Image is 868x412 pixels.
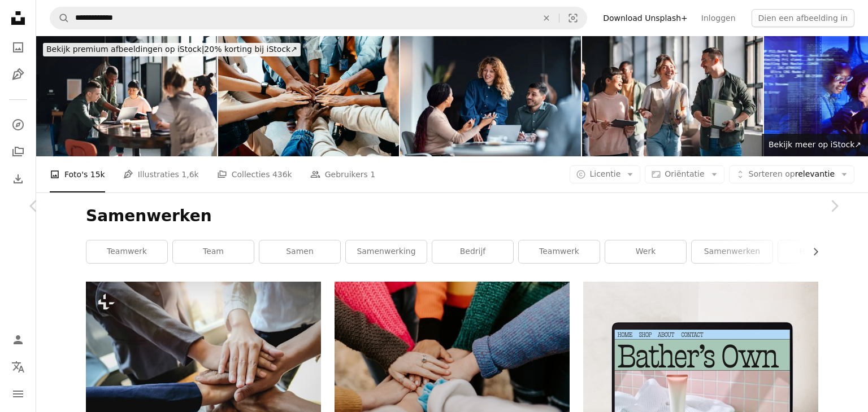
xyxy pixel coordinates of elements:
font: 436k [272,170,292,179]
form: Vind afbeeldingen op de hele site [50,7,587,29]
button: Oriëntatie [645,165,724,183]
a: samen [259,240,340,263]
a: teamwerk [86,240,167,263]
a: Volgende [800,152,868,260]
button: Visuele zoekopdracht [559,7,587,29]
button: Menu [7,383,29,405]
font: team [203,247,224,256]
font: Samenwerken [86,207,212,225]
a: Inloggen [695,9,743,27]
a: Inloggen / Registreren [7,328,29,351]
font: teamwerk [107,247,147,256]
font: Gebruikers [325,170,368,179]
a: teamwerk [519,240,600,263]
a: Gebruikers 1 [310,156,376,192]
a: Ontdekken [7,113,29,136]
font: Illustraties [138,170,179,179]
font: samen [286,247,314,256]
a: Bekijk meer op iStock↗ [762,134,868,156]
font: Dien een afbeelding in [758,14,848,23]
font: ↗ [290,45,297,54]
a: Succesvol teamwork. Een groep zakenmensen toont blij teamwork en bundelt de handen na een ontmoet... [86,354,321,365]
font: relevantie [795,169,835,178]
font: Download Unsplash+ [603,14,688,23]
a: Bekijk premium afbeeldingen op iStock|20% korting bij iStock↗ [36,36,307,63]
font: Inloggen [701,14,736,23]
font: teamwerk [539,247,579,256]
a: werk [605,240,686,263]
a: bedrijf [432,240,513,263]
font: werk [636,247,656,256]
a: handdruk [778,240,859,263]
a: Collecties [7,141,29,163]
font: Bekijk meer op iStock [769,140,854,149]
font: 1 [370,170,375,179]
font: bedrijf [460,247,486,256]
font: Licentie [589,169,620,178]
a: Illustraties [7,63,29,86]
button: Zoeken Unsplash [50,7,70,29]
font: 1,6k [181,170,198,179]
img: Zakelijke professionals werken samen tijdens een zakelijke vergadering in een modern kantoor [400,36,581,156]
img: Jonge professionals voeren levendige discussie in een co-werkruimte [582,36,763,156]
font: samenwerking [357,247,415,256]
a: team [173,240,254,263]
button: Sorteren oprelevantie [729,165,854,183]
img: Divers team werkt samen in moderne co-werkruimte [36,36,217,156]
button: Duidelijk [534,7,559,29]
a: Download Unsplash+ [596,9,695,27]
button: Taal [7,356,29,378]
font: ↗ [854,140,861,149]
a: samenwerking [346,240,427,263]
font: Sorteren op [749,169,795,178]
button: Dien een afbeelding in [752,9,854,27]
a: persoon in rode trui die de hand van een baby vasthoudt [335,354,570,365]
font: handdruk [799,247,838,256]
a: Illustraties 1,6k [123,156,199,192]
font: Collecties [232,170,270,179]
font: Bekijk premium afbeeldingen op iStock [46,45,202,54]
font: Oriëntatie [665,169,704,178]
img: Teamworkconcept met verschillende handen die samenkomen, symboliseert eenheid, samenwerking en sa... [218,36,399,156]
a: Collecties 436k [217,156,292,192]
font: | [202,45,205,54]
a: samenwerken [692,240,772,263]
button: Licentie [570,165,640,183]
font: samenwerken [704,247,761,256]
a: Foto's [7,36,29,59]
font: 20% korting bij iStock [204,45,290,54]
